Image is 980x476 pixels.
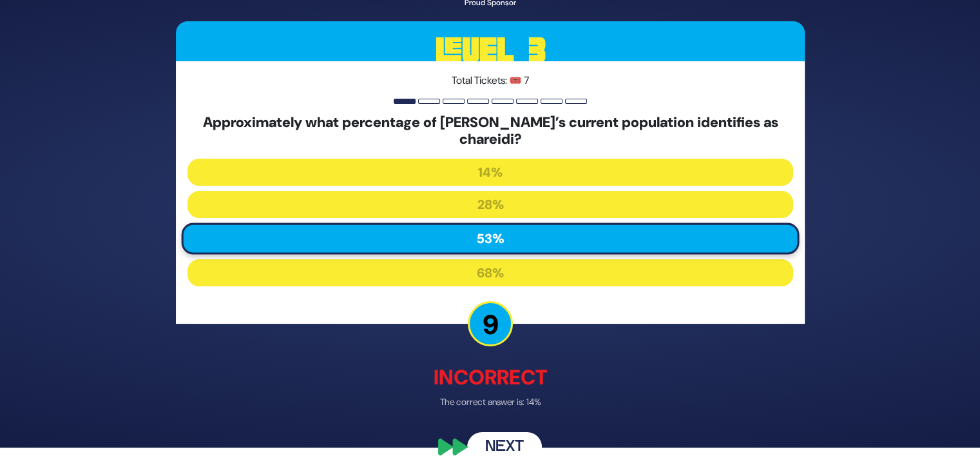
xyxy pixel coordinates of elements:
[187,158,793,185] button: 14%
[181,223,799,254] button: 53%
[187,73,793,88] p: Total Tickets: 🎟️ 7
[176,361,805,392] p: Incorrect
[187,259,793,286] button: 68%
[187,190,793,217] button: 28%
[176,21,805,79] h3: Level 3
[467,431,542,461] button: Next
[176,395,805,408] p: The correct answer is: 14%
[468,301,513,346] p: 9
[187,114,793,148] h5: Approximately what percentage of [PERSON_NAME]’s current population identifies as chareidi?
